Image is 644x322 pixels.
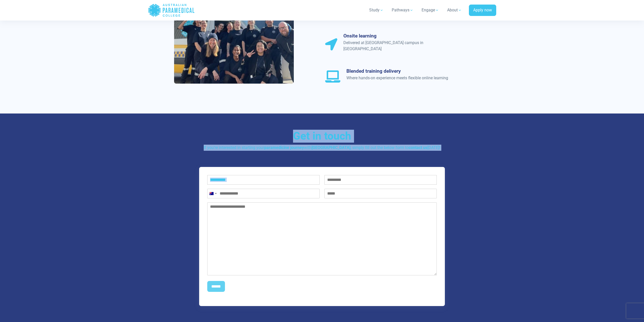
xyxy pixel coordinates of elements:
[207,189,218,198] button: Selected country
[311,145,350,150] strong: [GEOGRAPHIC_DATA]
[174,130,470,143] h3: Get in touch
[366,3,387,17] a: Study
[264,145,304,150] strong: paramedicine journey
[148,2,195,18] a: Australian Paramedical College
[409,145,427,150] strong: contact us
[444,3,465,17] a: About
[419,3,442,17] a: Engage
[389,3,417,17] a: Pathways
[343,33,377,39] b: Onsite learning
[346,68,401,74] b: Blended training delivery
[346,75,458,81] p: Where hands-on experience meets flexible online learning
[469,5,496,16] a: Apply now
[343,40,458,52] p: Delivered at [GEOGRAPHIC_DATA] campus in [GEOGRAPHIC_DATA]
[174,145,470,151] p: If you’re interested in starting your with , simply fill out the below form to [DATE]!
